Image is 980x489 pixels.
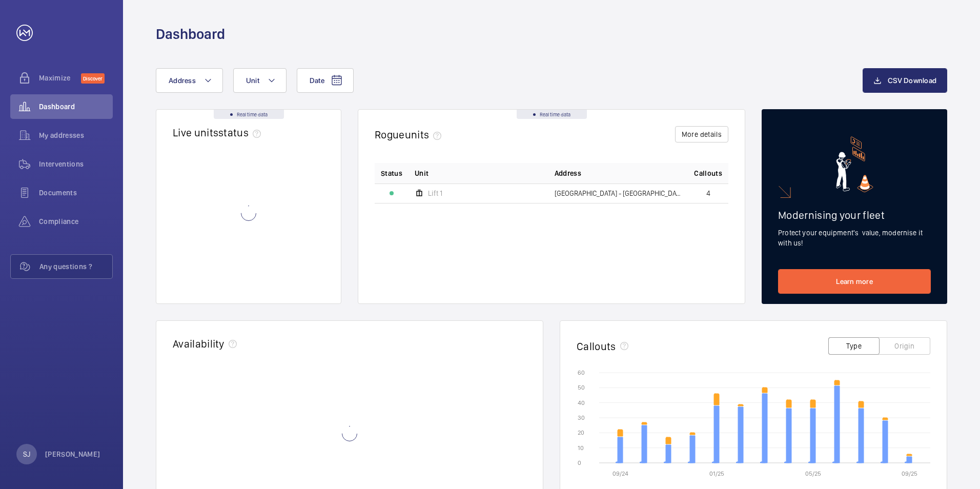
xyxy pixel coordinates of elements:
text: 05/25 [805,470,821,477]
span: My addresses [39,130,113,140]
button: CSV Download [863,68,947,93]
span: Any questions ? [39,261,112,272]
span: Interventions [39,159,113,169]
h1: Dashboard [156,25,225,44]
span: Unit [415,168,428,178]
div: Real time data [517,110,587,119]
h2: Callouts [577,340,616,353]
text: 50 [578,384,585,391]
text: 01/25 [709,470,724,477]
button: Address [156,68,223,93]
span: Lift 1 [428,190,442,197]
span: Address [169,76,196,85]
text: 20 [578,429,584,436]
text: 30 [578,414,585,421]
button: More details [675,126,728,142]
text: 60 [578,369,585,376]
p: [PERSON_NAME] [45,449,100,459]
span: Dashboard [39,101,113,112]
span: status [218,126,265,139]
span: Date [310,76,324,85]
button: Type [828,337,880,355]
span: Unit [246,76,259,85]
p: Protect your equipment's value, modernise it with us! [778,228,931,248]
span: 4 [706,190,710,197]
h2: Live units [173,126,265,139]
text: 09/24 [612,470,628,477]
h2: Rogue [375,128,445,141]
p: Status [381,168,402,178]
span: Compliance [39,216,113,227]
span: CSV Download [888,76,936,85]
h2: Availability [173,337,224,350]
button: Unit [233,68,287,93]
span: Documents [39,188,113,198]
span: Maximize [39,73,81,83]
button: Origin [879,337,930,355]
text: 09/25 [902,470,917,477]
span: Callouts [694,168,722,178]
text: 40 [578,399,585,406]
img: marketing-card.svg [836,136,873,192]
div: Real time data [214,110,284,119]
span: units [405,128,446,141]
span: Discover [81,73,105,84]
span: Address [555,168,581,178]
span: [GEOGRAPHIC_DATA] - [GEOGRAPHIC_DATA] [555,190,682,197]
button: Date [297,68,354,93]
text: 0 [578,459,581,466]
a: Learn more [778,269,931,294]
text: 10 [578,444,584,452]
h2: Modernising your fleet [778,209,931,221]
p: SJ [23,449,30,459]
